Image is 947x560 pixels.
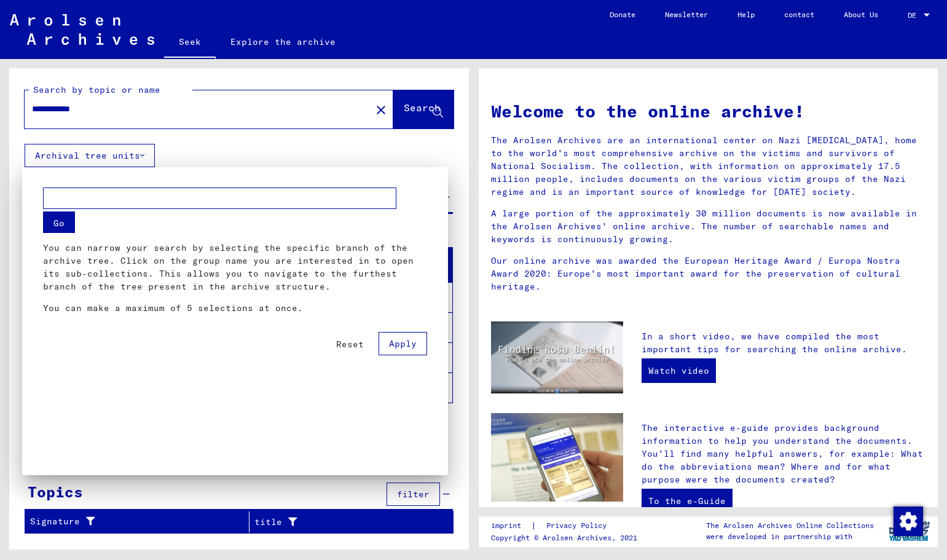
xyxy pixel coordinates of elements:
[894,507,923,536] img: Change consent
[379,331,427,355] button: Apply
[53,217,65,228] font: Go
[389,337,417,349] font: Apply
[336,338,364,349] font: Reset
[43,302,303,313] font: You can make a maximum of 5 selections at once.
[43,211,75,232] button: Go
[43,242,414,291] font: You can narrow your search by selecting the specific branch of the archive tree. Click on the gro...
[326,333,374,355] button: Reset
